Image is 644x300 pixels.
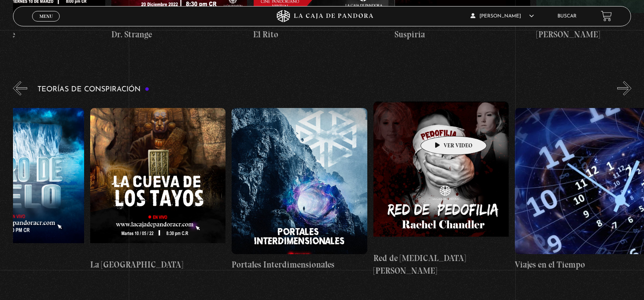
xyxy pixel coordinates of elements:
[557,14,577,19] a: Buscar
[232,258,367,271] h4: Portales Interdimensionales
[37,86,150,93] h3: Teorías de Conspiración
[373,252,509,277] h4: Red de [MEDICAL_DATA] [PERSON_NAME]
[232,101,367,277] a: Portales Interdimensionales
[39,14,53,19] span: Menu
[373,101,509,277] a: Red de [MEDICAL_DATA] [PERSON_NAME]
[471,14,534,19] span: [PERSON_NAME]
[37,21,56,26] span: Cerrar
[253,28,388,41] h4: El Rito
[111,28,247,41] h4: Dr. Strange
[90,258,226,271] h4: La [GEOGRAPHIC_DATA]
[395,28,530,41] h4: Suspiria
[13,81,27,95] button: Previous
[90,101,226,277] a: La [GEOGRAPHIC_DATA]
[617,81,631,95] button: Next
[601,11,612,22] a: View your shopping cart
